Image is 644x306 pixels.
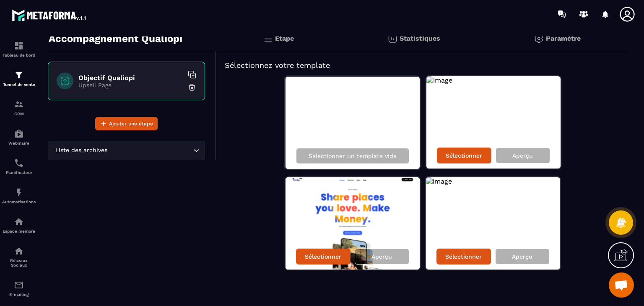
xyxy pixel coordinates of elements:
[49,30,182,47] p: Accompagnement Qualiopi
[2,34,36,64] a: formationformationTableau de bord
[512,253,532,260] p: Aperçu
[2,229,36,233] p: Espace membre
[2,82,36,87] p: Tunnel de vente
[426,177,452,185] img: image
[371,253,392,260] p: Aperçu
[12,8,87,23] img: logo
[2,152,36,181] a: schedulerschedulerPlanificateur
[188,83,196,91] img: trash
[78,74,183,82] h6: Objectif Qualiopi
[305,253,341,260] p: Sélectionner
[14,70,24,80] img: formation
[2,122,36,152] a: automationsautomationsWebinaire
[286,177,420,270] img: image
[14,280,24,290] img: email
[426,76,452,84] img: image
[14,99,24,109] img: formation
[309,153,397,159] p: Sélectionner un template vide
[445,253,482,260] p: Sélectionner
[2,93,36,122] a: formationformationCRM
[48,141,205,160] div: Search for option
[53,146,109,155] span: Liste des archives
[2,210,36,240] a: automationsautomationsEspace membre
[109,146,191,155] input: Search for option
[387,34,397,44] img: stats.20deebd0.svg
[2,258,36,267] p: Réseaux Sociaux
[534,34,544,44] img: setting-gr.5f69749f.svg
[400,34,440,42] p: Statistiques
[14,187,24,197] img: automations
[14,217,24,227] img: automations
[14,246,24,256] img: social-network
[78,82,183,88] p: Upsell Page
[275,34,294,42] p: Étape
[263,34,273,44] img: bars.0d591741.svg
[225,60,619,71] h5: Sélectionnez votre template
[95,117,158,130] button: Ajouter une étape
[2,274,36,303] a: emailemailE-mailing
[609,272,634,298] a: Ouvrir le chat
[446,152,482,159] p: Sélectionner
[14,158,24,168] img: scheduler
[546,34,581,42] p: Paramètre
[14,129,24,139] img: automations
[2,112,36,116] p: CRM
[2,240,36,274] a: social-networksocial-networkRéseaux Sociaux
[2,53,36,57] p: Tableau de bord
[2,64,36,93] a: formationformationTunnel de vente
[2,170,36,175] p: Planificateur
[2,141,36,145] p: Webinaire
[109,119,153,128] span: Ajouter une étape
[512,152,533,159] p: Aperçu
[14,41,24,51] img: formation
[2,200,36,204] p: Automatisations
[2,292,36,297] p: E-mailing
[2,181,36,210] a: automationsautomationsAutomatisations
